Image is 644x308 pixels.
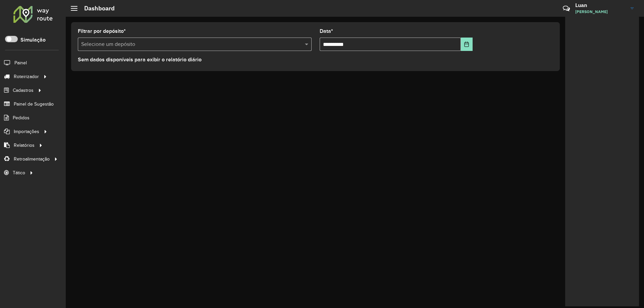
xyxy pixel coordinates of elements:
[575,2,626,8] h3: Luan
[14,101,54,108] span: Painel de Sugestão
[77,5,115,12] h2: Dashboard
[78,56,202,64] label: Sem dados disponíveis para exibir o relatório diário
[461,38,473,51] button: Choose Date
[559,1,574,16] a: Contato Rápido
[13,87,34,94] span: Cadastros
[14,59,27,66] span: Painel
[13,169,25,176] span: Tático
[78,27,126,35] label: Filtrar por depósito
[13,114,30,121] span: Pedidos
[20,36,46,44] label: Simulação
[14,156,50,163] span: Retroalimentação
[14,73,39,80] span: Roteirizador
[483,2,553,20] div: Críticas? Dúvidas? Elogios? Sugestões? Entre em contato conosco!
[320,27,333,35] label: Data
[575,9,626,15] span: [PERSON_NAME]
[14,142,35,149] span: Relatórios
[14,128,39,135] span: Importações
